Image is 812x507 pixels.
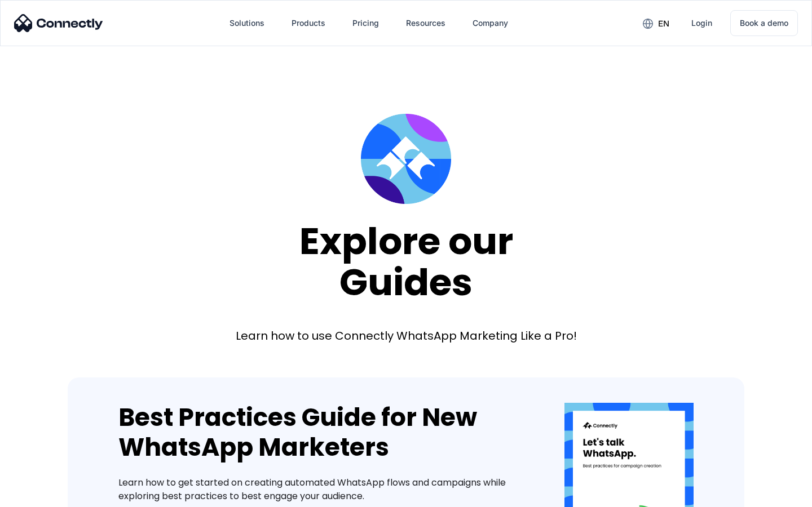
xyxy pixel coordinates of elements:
[23,487,68,503] ul: Language list
[352,15,379,31] div: Pricing
[406,15,445,31] div: Resources
[691,15,712,31] div: Login
[230,15,264,31] div: Solutions
[11,487,68,503] aside: Language selected: English
[236,328,577,344] div: Learn how to use Connectly WhatsApp Marketing Like a Pro!
[14,14,103,32] img: Connectly Logo
[299,221,513,303] div: Explore our Guides
[292,15,325,31] div: Products
[343,10,388,37] a: Pricing
[118,403,531,462] div: Best Practices Guide for New WhatsApp Marketers
[473,15,508,31] div: Company
[118,476,531,503] div: Learn how to get started on creating automated WhatsApp flows and campaigns while exploring best ...
[730,10,798,36] a: Book a demo
[658,16,669,32] div: en
[682,10,721,37] a: Login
